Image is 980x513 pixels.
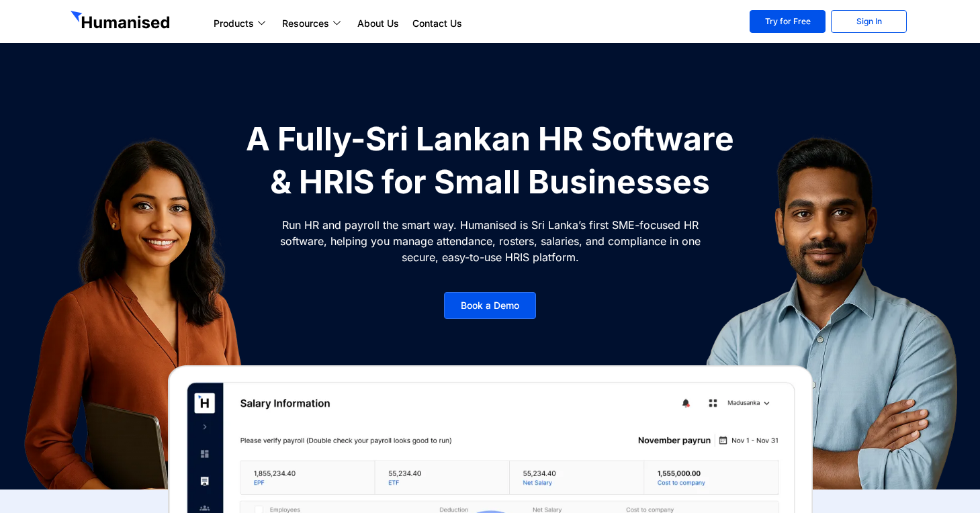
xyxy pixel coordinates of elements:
a: Contact Us [406,15,469,32]
a: Products [207,15,275,32]
h1: A Fully-Sri Lankan HR Software & HRIS for Small Businesses [238,118,742,203]
p: Run HR and payroll the smart way. Humanised is Sri Lanka’s first SME-focused HR software, helping... [279,217,702,265]
a: Try for Free [750,10,826,33]
a: About Us [351,15,406,32]
span: Book a Demo [461,301,519,310]
a: Book a Demo [444,292,536,319]
a: Sign In [831,10,907,33]
img: GetHumanised Logo [71,11,173,32]
a: Resources [275,15,351,32]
